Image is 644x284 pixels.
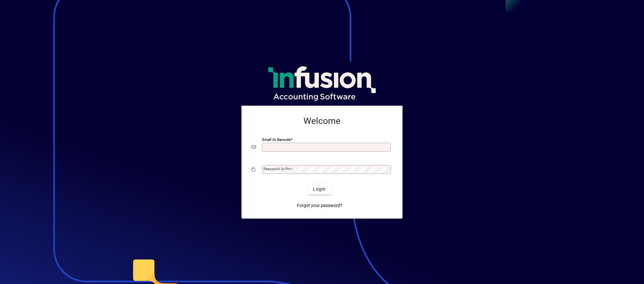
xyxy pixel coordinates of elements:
a: Forgot your password? [294,200,345,211]
mat-label: Password or Pin [264,167,291,171]
span: Login [313,186,326,192]
mat-label: Email or Barcode [262,137,291,142]
h2: Welcome [252,116,392,126]
span: Forgot your password? [297,202,342,209]
button: Login [308,183,331,195]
